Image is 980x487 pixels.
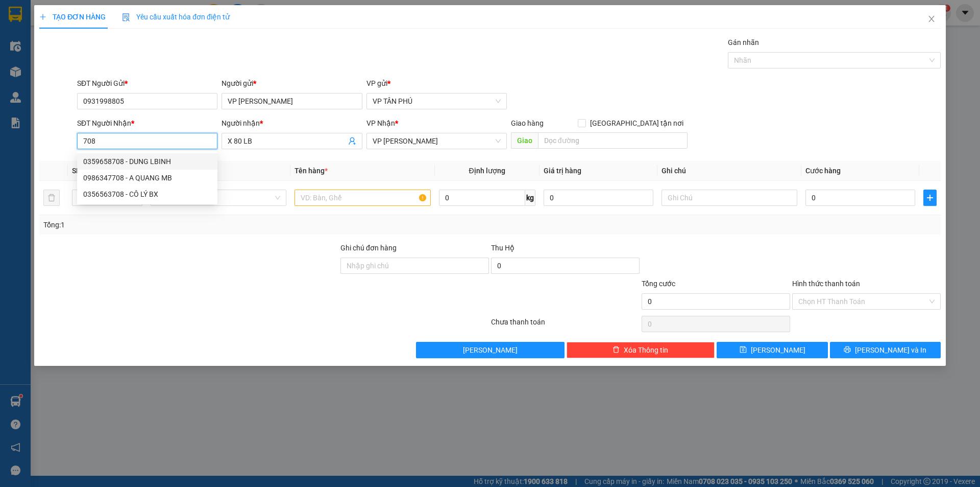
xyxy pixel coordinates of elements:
[30,69,100,84] b: VP TÂN PHÚ
[43,190,60,206] button: delete
[102,22,172,42] li: Tên hàng:
[122,13,130,21] img: icon
[511,119,544,127] span: Giao hàng
[222,118,362,129] div: Người nhận
[490,316,641,334] div: Chưa thanh toán
[83,172,211,183] div: 0986347708 - A QUANG MB
[140,25,171,39] b: 1BAO
[295,190,430,206] input: VD: Bàn, Ghế
[805,167,841,175] span: Cước hàng
[717,342,827,358] button: save[PERSON_NAME]
[624,344,668,356] span: Xóa Thông tin
[511,132,538,149] span: Giao
[125,63,171,77] b: 100.000
[222,78,362,89] div: Người gửi
[122,13,230,21] span: Yêu cầu xuất hóa đơn điện tử
[586,118,688,129] span: [GEOGRAPHIC_DATA] tận nơi
[340,244,397,252] label: Ghi chú đơn hàng
[830,342,941,358] button: printer[PERSON_NAME] và In
[924,194,936,202] span: plus
[844,346,851,354] span: printer
[525,190,535,206] span: kg
[77,186,217,202] div: 0356563708 - CÔ LÝ BX
[927,15,936,23] span: close
[567,342,715,358] button: deleteXóa Thông tin
[366,119,395,127] span: VP Nhận
[923,190,937,206] button: plus
[102,41,172,61] li: SL:
[917,5,946,34] button: Close
[792,280,860,288] label: Hình thức thanh toán
[72,167,80,175] span: SL
[77,118,217,129] div: SĐT Người Nhận
[157,190,280,205] span: Khác
[348,137,356,145] span: user-add
[83,189,211,200] div: 0356563708 - CÔ LÝ BX
[39,13,46,20] span: plus
[39,13,106,21] span: TẠO ĐƠN HÀNG
[740,346,747,354] span: save
[43,219,378,230] div: Tổng: 1
[373,133,501,149] span: VP LÝ BÌNH
[544,190,653,206] input: 0
[491,244,514,252] span: Thu Hộ
[469,167,505,175] span: Định lượng
[123,66,171,76] span: :
[612,346,620,354] span: delete
[295,167,328,175] span: Tên hàng
[340,258,489,274] input: Ghi chú đơn hàng
[728,38,759,47] label: Gán nhãn
[83,156,211,167] div: 0359658708 - DUNG LBINH
[3,67,73,87] li: VP Gửi:
[544,167,581,175] span: Giá trị hàng
[855,344,926,356] span: [PERSON_NAME] và In
[642,280,675,288] span: Tổng cước
[463,344,518,356] span: [PERSON_NAME]
[751,344,805,356] span: [PERSON_NAME]
[136,5,214,19] b: VP TRÀ BỒNG
[661,190,797,206] input: Ghi Chú
[538,132,688,149] input: Dọc đường
[77,78,217,89] div: SĐT Người Gửi
[3,5,80,65] b: Công ty TNHH MTV DV-VT [PERSON_NAME]
[102,3,172,22] li: VP Nhận:
[657,161,801,181] th: Ghi chú
[77,153,217,170] div: 0359658708 - DUNG LBINH
[102,61,172,80] li: CC
[366,78,507,89] div: VP gửi
[373,94,501,109] span: VP TÂN PHÚ
[416,342,565,358] button: [PERSON_NAME]
[77,170,217,186] div: 0986347708 - A QUANG MB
